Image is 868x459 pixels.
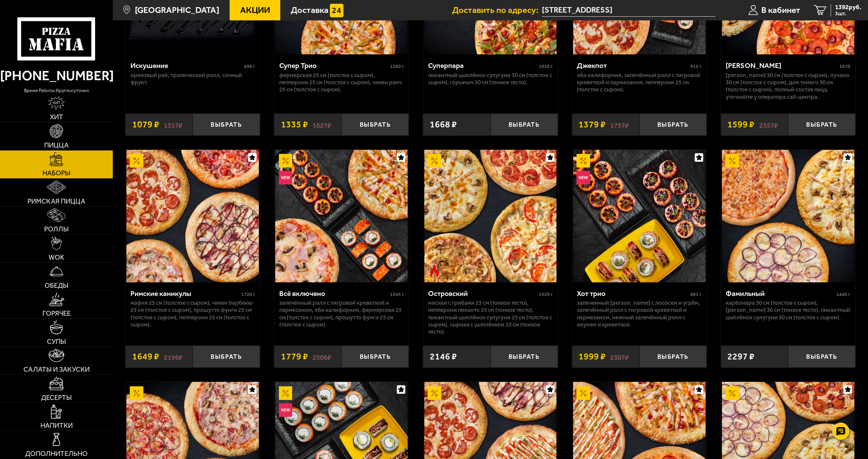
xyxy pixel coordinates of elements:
img: Новинка [279,403,293,417]
p: Пикантный цыплёнок сулугуни 30 см (толстое с сыром), Горыныч 30 см (тонкое тесто). [428,72,553,86]
button: Выбрать [788,346,855,368]
span: 1010 г [539,64,553,69]
img: Акционный [725,154,739,167]
span: Обеды [45,282,68,289]
button: Выбрать [491,113,558,136]
p: Карбонара 30 см (толстое с сыром), [PERSON_NAME] 30 см (тонкое тесто), Пикантный цыплёнок сулугун... [726,299,850,321]
p: Мафия 25 см (толстое с сыром), Чикен Барбекю 25 см (толстое с сыром), Прошутто Фунги 25 см (толст... [130,299,255,328]
span: В кабинет [761,6,800,15]
span: 3 шт. [835,11,861,16]
p: [PERSON_NAME] 30 см (толстое с сыром), Лучано 30 см (толстое с сыром), Дон Томаго 30 см (толстое ... [726,72,850,101]
p: Мясная с грибами 25 см (тонкое тесто), Пепперони Пиканто 25 см (тонкое тесто), Пикантный цыплёнок... [428,299,553,335]
img: Островский [424,150,557,282]
button: Выбрать [193,113,260,136]
span: 1335 ₽ [281,120,308,129]
span: 1260 г [390,64,404,69]
img: Акционный [279,386,293,400]
a: АкционныйНовинкаХот трио [572,150,707,282]
div: [PERSON_NAME] [726,61,838,70]
span: 1649 ₽ [132,352,159,361]
a: АкционныйНовинкаВсё включено [274,150,409,282]
span: Римская пицца [28,198,85,205]
span: 881 г [690,292,702,297]
div: Островский [428,289,537,298]
button: Выбрать [341,113,409,136]
a: АкционныйРимские каникулы [125,150,260,282]
div: Хот трио [577,289,689,298]
s: 2307 ₽ [610,352,629,361]
span: Наборы [42,170,70,176]
img: Акционный [279,154,293,167]
img: Акционный [577,386,590,400]
div: Джекпот [577,61,689,70]
button: Выбрать [788,113,855,136]
span: 1720 г [241,292,255,297]
span: Напитки [40,422,73,429]
span: WOK [49,254,64,261]
img: Акционный [428,386,441,400]
button: Выбрать [639,113,707,136]
a: АкционныйОстрое блюдоОстровский [423,150,557,282]
p: Запеченный [PERSON_NAME] с лососем и угрём, Запечённый ролл с тигровой креветкой и пармезаном, Не... [577,299,702,328]
span: Горячее [42,310,71,317]
span: Россия, Санкт-Петербург, улица Обручевых, 8 [542,4,715,17]
img: Острое блюдо [428,264,441,278]
span: 498 г [244,64,255,69]
span: 1320 г [539,292,553,297]
p: Ореховый рай, Тропический ролл, Сочный фрукт. [130,72,255,86]
s: 1317 ₽ [164,120,182,129]
img: Новинка [279,171,293,184]
img: Акционный [428,154,441,167]
span: 1670 [839,64,850,69]
span: 2297 ₽ [727,352,755,361]
span: 2146 ₽ [430,352,457,361]
div: Всё включено [279,289,388,298]
span: 1392 руб. [835,4,861,11]
img: Римские каникулы [126,150,259,282]
img: Фамильный [722,150,854,282]
p: Фермерская 25 см (толстое с сыром), Пепперони 25 см (толстое с сыром), Чикен Ранч 25 см (толстое ... [279,72,404,93]
span: Доставка [291,6,329,15]
button: Выбрать [341,346,409,368]
img: 15daf4d41897b9f0e9f617042186c801.svg [330,4,343,17]
span: 915 г [690,64,702,69]
span: 1599 ₽ [727,120,755,129]
div: Фамильный [726,289,835,298]
s: 2306 ₽ [313,352,331,361]
span: Роллы [44,226,69,232]
button: Выбрать [491,346,558,368]
span: [GEOGRAPHIC_DATA] [135,6,219,15]
p: Эби Калифорния, Запечённый ролл с тигровой креветкой и пармезаном, Пепперони 25 см (толстое с сыр... [577,72,702,93]
div: Римские каникулы [130,289,240,298]
span: 1779 ₽ [281,352,308,361]
span: Акции [240,6,270,15]
span: 1668 ₽ [430,120,457,129]
input: Ваш адрес доставки [542,4,715,17]
s: 2196 ₽ [164,352,182,361]
span: Хит [50,113,63,120]
span: 1440 г [836,292,850,297]
a: АкционныйФамильный [721,150,855,282]
span: 1345 г [390,292,404,297]
span: 1079 ₽ [132,120,159,129]
s: 1757 ₽ [610,120,629,129]
span: Супы [47,338,66,345]
span: Салаты и закуски [23,366,90,373]
img: Акционный [130,386,143,400]
span: Доставить по адресу: [452,6,542,15]
button: Выбрать [639,346,707,368]
s: 1627 ₽ [313,120,331,129]
span: 1999 ₽ [579,352,606,361]
img: Новинка [577,171,590,184]
div: Супер Трио [279,61,388,70]
img: Всё включено [275,150,408,282]
span: Пицца [44,142,69,148]
img: Акционный [725,386,739,400]
s: 2357 ₽ [759,120,778,129]
div: Искушение [130,61,242,70]
img: Хот трио [573,150,706,282]
p: Запечённый ролл с тигровой креветкой и пармезаном, Эби Калифорния, Фермерская 25 см (толстое с сы... [279,299,404,328]
span: Дополнительно [25,450,88,457]
span: Десерты [41,394,72,401]
span: 1379 ₽ [579,120,606,129]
